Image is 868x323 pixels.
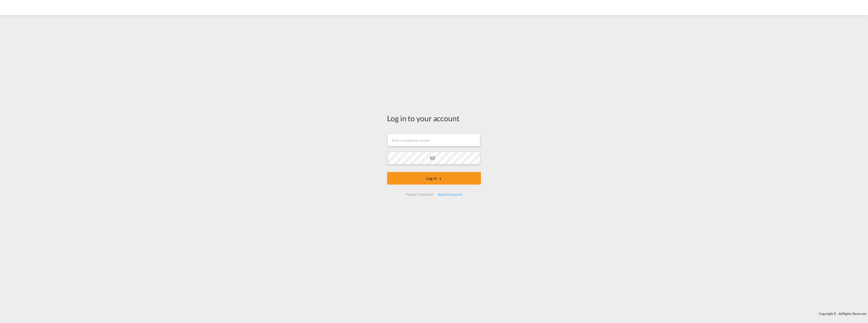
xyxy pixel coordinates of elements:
[404,190,436,199] div: Forgot Password?
[387,172,481,185] button: LOGIN
[387,113,481,123] div: Log in to your account
[436,190,464,199] div: Reset Password
[388,134,480,146] input: Enter email/phone number
[429,155,436,161] md-icon: icon-eye-off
